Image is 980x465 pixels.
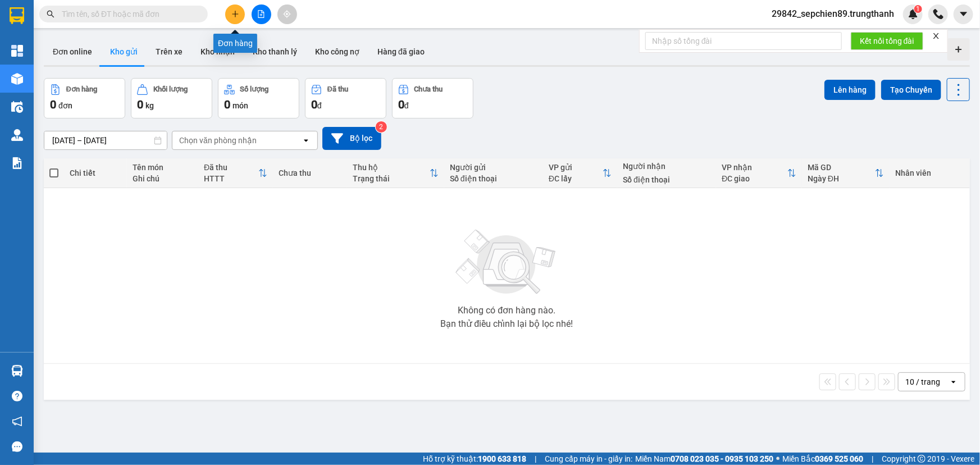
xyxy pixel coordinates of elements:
span: question-circle [12,391,22,402]
span: | [535,453,536,465]
input: Select a date range. [44,131,167,149]
span: Miền Bắc [782,453,863,465]
button: Kho công nợ [306,38,368,65]
span: 0 [50,98,56,111]
div: VP gửi [549,163,603,172]
button: Hàng đã giao [368,38,434,65]
div: Chưa thu [414,85,443,93]
img: warehouse-icon [11,101,23,113]
span: search [47,10,54,18]
span: 29842_sepchien89.trungthanh [763,7,903,21]
span: kg [145,101,154,110]
button: Bộ lọc [322,127,381,150]
button: Trên xe [147,38,192,65]
span: món [233,101,248,110]
div: Đã thu [204,163,258,172]
svg: open [302,136,311,145]
img: solution-icon [11,157,23,169]
div: Ngày ĐH [808,174,875,183]
svg: open [949,377,958,386]
th: Toggle SortBy [716,158,802,188]
button: Đơn hàng0đơn [44,78,125,118]
span: Cung cấp máy in - giấy in: [545,453,632,465]
span: Kết nối tổng đài [860,35,914,47]
span: message [12,441,22,452]
strong: 0369 525 060 [815,454,863,463]
div: Không có đơn hàng nào. [458,306,555,315]
span: notification [12,416,22,427]
div: Người gửi [450,163,537,172]
button: Đã thu0đ [305,78,386,118]
img: phone-icon [933,9,943,19]
div: Thu hộ [353,163,430,172]
div: HTTT [204,174,258,183]
button: Khối lượng0kg [131,78,212,118]
span: 0 [398,98,404,111]
span: đ [317,101,322,110]
span: Miền Nam [635,453,773,465]
div: Người nhận [623,162,710,171]
span: 0 [224,98,230,111]
img: logo-vxr [10,7,24,24]
div: VP nhận [722,163,787,172]
span: đơn [58,101,72,110]
button: file-add [252,4,271,24]
span: 0 [137,98,143,111]
button: caret-down [954,4,973,24]
span: | [872,453,873,465]
th: Toggle SortBy [802,158,890,188]
span: 0 [311,98,317,111]
div: Đơn hàng [213,34,257,53]
span: close [932,32,940,40]
div: Số lượng [240,85,269,93]
button: aim [277,4,297,24]
div: Chưa thu [279,168,341,177]
div: Đơn hàng [66,85,97,93]
sup: 2 [376,121,387,133]
strong: 0708 023 035 - 0935 103 250 [671,454,773,463]
span: aim [283,10,291,18]
img: svg+xml;base64,PHN2ZyBjbGFzcz0ibGlzdC1wbHVnX19zdmciIHhtbG5zPSJodHRwOi8vd3d3LnczLm9yZy8yMDAwL3N2Zy... [450,223,563,302]
div: Số điện thoại [450,174,537,183]
button: Chưa thu0đ [392,78,473,118]
input: Tìm tên, số ĐT hoặc mã đơn [62,8,194,20]
button: Lên hàng [824,80,876,100]
div: Đã thu [327,85,348,93]
sup: 1 [914,5,922,13]
img: dashboard-icon [11,45,23,57]
img: warehouse-icon [11,365,23,377]
button: Số lượng0món [218,78,299,118]
div: ĐC giao [722,174,787,183]
span: caret-down [959,9,969,19]
div: Chọn văn phòng nhận [179,135,257,146]
div: Tên món [133,163,193,172]
span: plus [231,10,239,18]
div: Số điện thoại [623,175,710,184]
div: 10 / trang [905,376,940,388]
button: plus [225,4,245,24]
span: 1 [916,5,920,13]
button: Kho thanh lý [244,38,306,65]
div: Tạo kho hàng mới [947,38,970,61]
button: Kho nhận [192,38,244,65]
span: Hỗ trợ kỹ thuật: [423,453,526,465]
th: Toggle SortBy [347,158,444,188]
strong: 1900 633 818 [478,454,526,463]
img: warehouse-icon [11,73,23,85]
input: Nhập số tổng đài [645,32,842,50]
button: Tạo Chuyến [881,80,941,100]
div: Bạn thử điều chỉnh lại bộ lọc nhé! [440,320,573,329]
span: đ [404,101,409,110]
th: Toggle SortBy [543,158,617,188]
img: icon-new-feature [908,9,918,19]
span: ⚪️ [776,457,780,461]
span: file-add [257,10,265,18]
div: Chi tiết [70,168,121,177]
img: warehouse-icon [11,129,23,141]
button: Kết nối tổng đài [851,32,923,50]
div: Mã GD [808,163,875,172]
span: copyright [918,455,926,463]
button: Đơn online [44,38,101,65]
div: ĐC lấy [549,174,603,183]
div: Trạng thái [353,174,430,183]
